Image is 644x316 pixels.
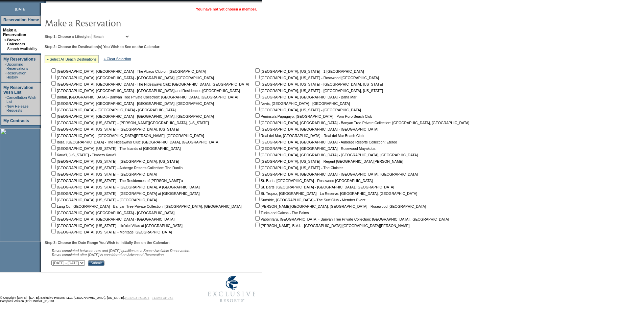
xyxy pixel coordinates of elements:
a: My Reservations [3,57,35,62]
nobr: [GEOGRAPHIC_DATA], [US_STATE] - The Islands of [GEOGRAPHIC_DATA] [50,146,181,151]
nobr: [GEOGRAPHIC_DATA] - [GEOGRAPHIC_DATA] - [GEOGRAPHIC_DATA] [50,108,176,112]
a: » Select All Beach Destinations [47,57,97,61]
nobr: [GEOGRAPHIC_DATA], [US_STATE] - 1 [GEOGRAPHIC_DATA] [254,69,364,73]
a: Make a Reservation [3,28,26,37]
nobr: [GEOGRAPHIC_DATA], [GEOGRAPHIC_DATA] - The Abaco Club on [GEOGRAPHIC_DATA] [50,69,206,73]
a: My Contracts [3,118,29,123]
nobr: [GEOGRAPHIC_DATA], [US_STATE] - [GEOGRAPHIC_DATA], [US_STATE] [50,127,179,131]
nobr: [GEOGRAPHIC_DATA], [US_STATE] - Rosewood [GEOGRAPHIC_DATA] [254,76,379,80]
nobr: [GEOGRAPHIC_DATA] - [GEOGRAPHIC_DATA][PERSON_NAME], [GEOGRAPHIC_DATA] [50,134,204,138]
nobr: [GEOGRAPHIC_DATA], [GEOGRAPHIC_DATA] - [GEOGRAPHIC_DATA], [GEOGRAPHIC_DATA] [50,76,214,80]
nobr: [GEOGRAPHIC_DATA], [US_STATE] - The Cloister [254,166,343,170]
span: You have not yet chosen a member. [196,7,257,11]
nobr: [GEOGRAPHIC_DATA], [US_STATE] - [GEOGRAPHIC_DATA], [US_STATE] [50,159,179,163]
nobr: [GEOGRAPHIC_DATA], [GEOGRAPHIC_DATA] - [GEOGRAPHIC_DATA] [50,217,174,221]
nobr: [GEOGRAPHIC_DATA], [US_STATE] - [GEOGRAPHIC_DATA], A [GEOGRAPHIC_DATA] [50,185,199,189]
nobr: [GEOGRAPHIC_DATA], [GEOGRAPHIC_DATA] - Banyan Tree Private Collection: [GEOGRAPHIC_DATA], [GEOGRA... [254,121,469,125]
nobr: St. Tropez, [GEOGRAPHIC_DATA] - La Reserve: [GEOGRAPHIC_DATA], [GEOGRAPHIC_DATA] [254,191,417,196]
nobr: Surfside, [GEOGRAPHIC_DATA] - The Surf Club - Member Event [254,198,365,202]
nobr: [GEOGRAPHIC_DATA], [GEOGRAPHIC_DATA] - [GEOGRAPHIC_DATA] [254,127,378,131]
nobr: [GEOGRAPHIC_DATA], [GEOGRAPHIC_DATA] - [GEOGRAPHIC_DATA], [GEOGRAPHIC_DATA] [254,153,418,157]
nobr: [GEOGRAPHIC_DATA], [GEOGRAPHIC_DATA] - [GEOGRAPHIC_DATA], [GEOGRAPHIC_DATA] [50,114,214,118]
td: · [5,104,6,112]
td: · [4,47,6,51]
a: My Reservation Wish List [3,85,33,95]
img: Exclusive Resorts [201,272,262,306]
nobr: St. Barts, [GEOGRAPHIC_DATA] - Rosewood [GEOGRAPHIC_DATA] [254,179,373,183]
nobr: Peninsula Papagayo, [GEOGRAPHIC_DATA] - Poro Poro Beach Club [254,114,372,118]
nobr: [GEOGRAPHIC_DATA], [GEOGRAPHIC_DATA] - Auberge Resorts Collection: Etereo [254,140,397,144]
a: Reservation History [6,71,26,79]
a: New Release Requests [6,104,28,112]
nobr: Vabbinfaru, [GEOGRAPHIC_DATA] - Banyan Tree Private Collection: [GEOGRAPHIC_DATA], [GEOGRAPHIC_DATA] [254,217,449,221]
nobr: Bintan, [GEOGRAPHIC_DATA] - Banyan Tree Private Collection: [GEOGRAPHIC_DATA], [GEOGRAPHIC_DATA] [50,95,238,99]
img: promoShadowLeftCorner.gif [43,0,46,3]
td: · [5,71,6,79]
b: » [4,38,6,42]
nobr: [GEOGRAPHIC_DATA], [US_STATE] - [PERSON_NAME][GEOGRAPHIC_DATA], [US_STATE] [50,121,209,125]
nobr: [GEOGRAPHIC_DATA], [GEOGRAPHIC_DATA] - The Hideaways Club: [GEOGRAPHIC_DATA], [GEOGRAPHIC_DATA] [50,82,249,86]
nobr: [GEOGRAPHIC_DATA], [GEOGRAPHIC_DATA] - [GEOGRAPHIC_DATA] and Residences [GEOGRAPHIC_DATA] [50,89,240,93]
nobr: [GEOGRAPHIC_DATA], [US_STATE] - Regent [GEOGRAPHIC_DATA][PERSON_NAME] [254,159,403,163]
nobr: Travel completed after [DATE] is considered an Advanced Reservation. [51,253,165,257]
td: · [5,95,6,104]
input: Submit [88,260,104,266]
nobr: [PERSON_NAME], B.V.I. - [GEOGRAPHIC_DATA] [GEOGRAPHIC_DATA][PERSON_NAME] [254,224,410,228]
nobr: [GEOGRAPHIC_DATA], [US_STATE] - The Residences of [PERSON_NAME]'a [50,179,183,183]
nobr: [GEOGRAPHIC_DATA], [GEOGRAPHIC_DATA] - [GEOGRAPHIC_DATA], [GEOGRAPHIC_DATA] [254,172,418,176]
nobr: [GEOGRAPHIC_DATA], [GEOGRAPHIC_DATA] - [GEOGRAPHIC_DATA], [GEOGRAPHIC_DATA] [50,101,214,106]
img: blank.gif [46,0,46,3]
nobr: St. Barts, [GEOGRAPHIC_DATA] - [GEOGRAPHIC_DATA], [GEOGRAPHIC_DATA] [254,185,394,189]
img: pgTtlMakeReservation.gif [45,16,180,29]
nobr: [GEOGRAPHIC_DATA], [US_STATE] - [GEOGRAPHIC_DATA] at [GEOGRAPHIC_DATA] [50,191,199,196]
a: Upcoming Reservations [6,62,28,70]
nobr: [GEOGRAPHIC_DATA], [US_STATE] - Montage [GEOGRAPHIC_DATA] [50,230,172,234]
a: Cancellation Wish List [6,95,36,104]
a: Search Availability [7,47,37,51]
a: Browse Calendars [7,38,25,46]
span: Travel completed between now and [DATE] qualifies as a Space Available Reservation. [51,249,190,253]
nobr: Real del Mar, [GEOGRAPHIC_DATA] - Real del Mar Beach Club [254,134,364,138]
b: Step 1: Choose a Lifestyle: [45,35,91,39]
nobr: [PERSON_NAME][GEOGRAPHIC_DATA], [GEOGRAPHIC_DATA] - Rosewood [GEOGRAPHIC_DATA] [254,204,426,208]
nobr: Kaua'i, [US_STATE] - Timbers Kaua'i [50,153,116,157]
a: Reservation Home [3,18,39,22]
nobr: [GEOGRAPHIC_DATA], [US_STATE] - [GEOGRAPHIC_DATA] [50,198,157,202]
span: [DATE] [15,7,26,11]
nobr: [GEOGRAPHIC_DATA], [US_STATE] - [GEOGRAPHIC_DATA] [50,172,157,176]
a: » Clear Selection [104,57,131,61]
nobr: [GEOGRAPHIC_DATA], [GEOGRAPHIC_DATA] - [GEOGRAPHIC_DATA] [50,211,174,215]
a: PRIVACY POLICY [125,296,149,299]
nobr: Nevis, [GEOGRAPHIC_DATA] - [GEOGRAPHIC_DATA] [254,101,350,106]
nobr: [GEOGRAPHIC_DATA], [US_STATE] - Ho'olei Villas at [GEOGRAPHIC_DATA] [50,224,183,228]
nobr: [GEOGRAPHIC_DATA], [US_STATE] - [GEOGRAPHIC_DATA], [US_STATE] [254,89,383,93]
nobr: Ibiza, [GEOGRAPHIC_DATA] - The Hideaways Club: [GEOGRAPHIC_DATA], [GEOGRAPHIC_DATA] [50,140,219,144]
a: TERMS OF USE [152,296,173,299]
b: Step 3: Choose the Date Range You Wish to Initially See on the Calendar: [45,241,170,245]
td: · [5,62,6,70]
nobr: [GEOGRAPHIC_DATA], [US_STATE] - Auberge Resorts Collection: The Dunlin [50,166,183,170]
b: Step 2: Choose the Destination(s) You Wish to See on the Calendar: [45,45,161,49]
nobr: Lang Co, [GEOGRAPHIC_DATA] - Banyan Tree Private Collection: [GEOGRAPHIC_DATA], [GEOGRAPHIC_DATA] [50,204,242,208]
nobr: [GEOGRAPHIC_DATA], [US_STATE] - [GEOGRAPHIC_DATA], [US_STATE] [254,82,383,86]
nobr: [GEOGRAPHIC_DATA], [US_STATE] - [GEOGRAPHIC_DATA] [254,108,361,112]
nobr: [GEOGRAPHIC_DATA], [GEOGRAPHIC_DATA] - Baha Mar [254,95,356,99]
nobr: [GEOGRAPHIC_DATA], [GEOGRAPHIC_DATA] - Rosewood Mayakoba [254,146,376,151]
nobr: Turks and Caicos - The Palms [254,211,309,215]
